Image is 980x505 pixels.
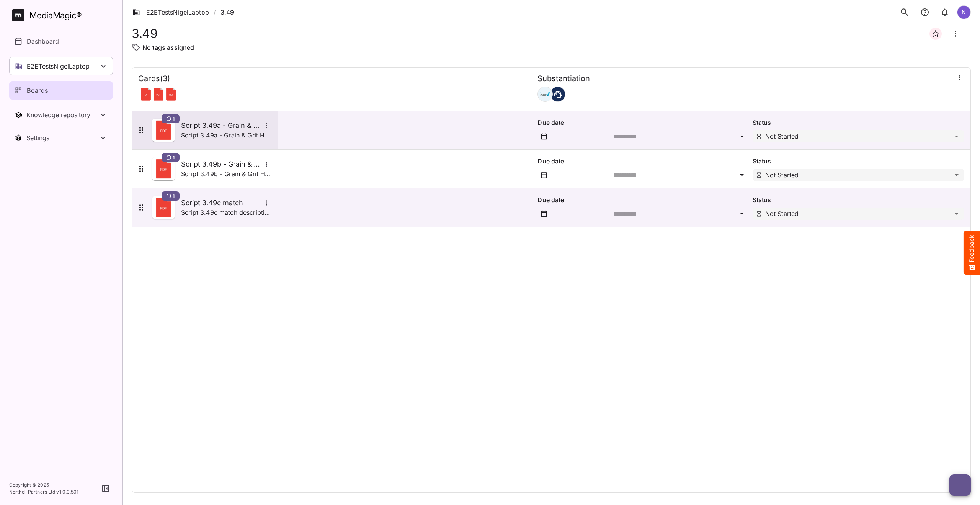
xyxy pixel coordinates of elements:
img: tag-outline.svg [132,43,141,52]
p: Status [753,118,964,127]
h4: Substantiation [537,74,590,83]
button: Feedback [964,231,980,275]
a: E2ETestsNigelLaptop [132,8,209,17]
div: Knowledge repository [26,111,98,119]
button: More options for Script 3.49c match [261,198,271,208]
nav: Settings [9,129,113,147]
p: Due date [537,195,749,204]
h4: Cards ( 3 ) [138,74,170,83]
p: Script 3.49c match description [181,208,271,217]
h1: 3.49 [132,26,157,41]
nav: Knowledge repository [9,106,113,124]
p: Not Started [765,133,799,139]
div: N [957,5,971,19]
p: Dashboard [27,37,59,46]
div: Settings [26,134,98,142]
p: Not Started [765,211,799,217]
p: No tags assigned [142,43,194,52]
img: Asset Thumbnail [152,157,175,180]
button: More options for Script 3.49b - Grain & Grit Hardware - satisfaction mismatch [261,159,271,169]
h5: Script 3.49b - Grain & Grit Hardware - satisfaction mismatch [181,160,261,169]
p: Due date [537,118,749,127]
img: Asset Thumbnail [152,196,175,219]
button: notifications [937,4,952,20]
a: MediaMagic® [12,9,113,21]
button: Toggle Settings [9,129,113,147]
a: Boards [9,81,113,100]
p: Copyright © 2025 [9,482,79,489]
img: Asset Thumbnail [152,119,175,142]
p: Script 3.49a - Grain & Grit Hardware - satisfaction match description [181,131,271,140]
a: Dashboard [9,32,113,51]
p: Not Started [765,172,799,178]
button: Toggle Knowledge repository [9,106,113,124]
h5: Script 3.49c match [181,198,261,208]
button: Board more options [946,25,965,43]
p: Status [753,195,964,204]
span: / [214,8,216,17]
p: E2ETestsNigelLaptop [27,62,90,71]
h5: Script 3.49a - Grain & Grit Hardware - satisfaction match [181,121,261,130]
span: 1 [173,116,175,122]
p: Status [753,157,964,166]
p: Due date [537,157,749,166]
button: More options for Script 3.49a - Grain & Grit Hardware - satisfaction match [261,121,271,131]
button: search [897,4,913,20]
p: Script 3.49b - Grain & Grit Hardware - satisfaction mismatch description [181,169,271,178]
p: Northell Partners Ltd v 1.0.0.501 [9,489,79,495]
button: notifications [917,4,933,20]
p: Boards [27,86,48,95]
div: MediaMagic ® [29,9,82,22]
span: 1 [173,193,175,199]
span: 1 [173,154,175,160]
